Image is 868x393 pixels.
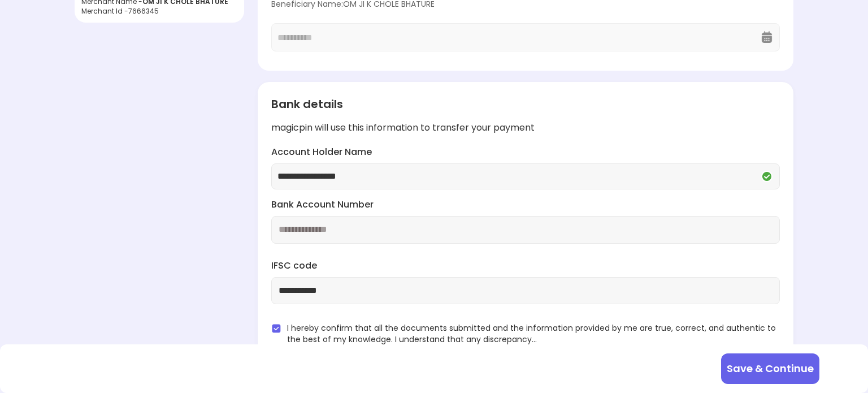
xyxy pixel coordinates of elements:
label: Account Holder Name [271,146,780,159]
img: Q2VREkDUCX-Nh97kZdnvclHTixewBtwTiuomQU4ttMKm5pUNxe9W_NURYrLCGq_Mmv0UDstOKswiepyQhkhj-wqMpwXa6YfHU... [760,170,774,183]
img: checked [271,323,281,334]
div: Merchant Id - 7666345 [81,6,237,16]
label: Bank Account Number [271,198,780,211]
button: Save & Continue [721,353,819,384]
div: Bank details [271,96,780,113]
span: I hereby confirm that all the documents submitted and the information provided by me are true, co... [287,322,780,345]
div: magicpin will use this information to transfer your payment [271,122,780,135]
label: IFSC code [271,260,780,273]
